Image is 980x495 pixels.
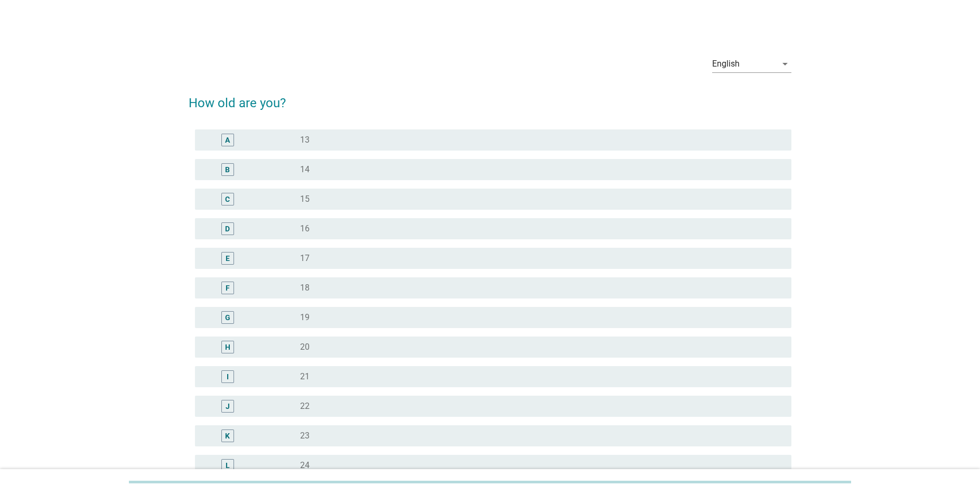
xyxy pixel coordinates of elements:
[300,312,310,323] label: 19
[226,460,230,471] div: L
[225,164,230,175] div: B
[225,193,230,204] div: C
[300,135,310,145] label: 13
[189,83,791,113] h2: How old are you?
[225,223,230,234] div: D
[225,341,230,352] div: H
[300,342,310,352] label: 20
[300,401,310,412] label: 22
[300,253,310,264] label: 17
[227,371,229,382] div: I
[300,460,310,471] label: 24
[300,194,310,204] label: 15
[226,282,230,293] div: F
[300,223,310,234] label: 16
[300,431,310,441] label: 23
[300,283,310,293] label: 18
[225,430,230,441] div: K
[300,371,310,382] label: 21
[300,164,310,175] label: 14
[226,253,230,264] div: E
[225,134,230,145] div: A
[226,400,230,412] div: J
[225,312,230,323] div: G
[779,58,791,70] i: arrow_drop_down
[712,59,740,69] div: English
